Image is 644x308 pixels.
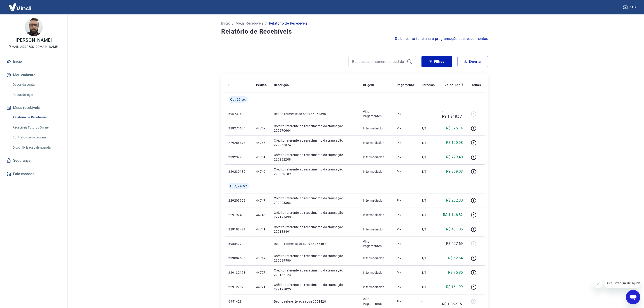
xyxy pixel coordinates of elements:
[446,169,463,174] p: R$ 359,03
[274,138,356,147] p: Crédito referente ao recebimento da transação 229255374
[230,97,246,102] span: Qui, 25 set
[422,299,435,304] p: -
[256,140,267,145] p: 44755
[229,241,249,246] p: 6955407
[458,56,488,67] button: Exportar
[5,57,62,67] a: Início
[363,256,390,260] p: Intermediador
[622,3,639,11] button: Sair
[397,140,414,145] p: Pix
[5,156,62,165] a: Segurança
[422,198,435,203] p: 1/1
[363,198,390,203] p: Intermediador
[229,227,249,232] p: 229188491
[446,227,463,232] p: R$ 401,06
[363,83,374,87] p: Origem
[256,270,267,275] p: 44727
[446,198,463,203] p: R$ 262,30
[5,70,62,80] button: Meu cadastro
[229,126,249,131] p: 229270604
[229,213,249,217] p: 229197430
[605,278,640,288] iframe: Mensagem da empresa
[265,21,267,26] p: /
[274,283,356,292] p: Crédito referente ao recebimento da transação 229127025
[3,3,38,7] span: Olá! Precisa de ajuda?
[422,112,435,116] p: -
[422,56,452,67] button: Filtros
[442,296,463,307] p: -R$ 1.852,35
[9,44,59,49] p: [EMAIL_ADDRESS][DOMAIN_NAME]
[5,169,62,179] a: Fale conosco
[229,198,249,203] p: 229203303
[422,213,435,217] p: 1/1
[422,241,435,246] p: -
[363,109,390,118] p: Vindi Pagamentos
[363,126,390,131] p: Intermediador
[422,285,435,289] p: 1/1
[397,270,414,275] p: Pix
[422,227,435,232] p: 1/1
[16,38,52,43] p: [PERSON_NAME]
[594,279,603,288] iframe: Fechar mensagem
[397,83,414,87] p: Pagamento
[395,36,488,41] a: Saiba como funciona a programação dos recebimentos
[397,285,414,289] p: Pix
[363,285,390,289] p: Intermediador
[397,299,414,304] p: Pix
[256,256,267,260] p: 44719
[363,227,390,232] p: Intermediador
[363,169,390,174] p: Intermediador
[229,155,249,159] p: 229232208
[11,90,62,99] a: Dados de login
[422,270,435,275] p: 1/1
[256,285,267,289] p: 44721
[274,225,356,234] p: Crédito referente ao recebimento da transação 229188491
[442,108,463,119] p: -R$ 1.948,67
[446,140,463,145] p: R$ 120,98
[446,284,463,290] p: R$ 161,99
[363,140,390,145] p: Intermediador
[274,167,356,176] p: Crédito referente ao recebimento da transação 229230189
[397,227,414,232] p: Pix
[274,124,356,133] p: Crédito referente ao recebimento da transação 229270604
[363,239,390,248] p: Vindi Pagamentos
[397,126,414,131] p: Pix
[397,155,414,159] p: Pix
[422,169,435,174] p: 1/1
[397,198,414,203] p: Pix
[448,255,463,261] p: R$ 62,64
[397,169,414,174] p: Pix
[229,169,249,174] p: 229230189
[397,213,414,217] p: Pix
[363,155,390,159] p: Intermediador
[274,268,356,277] p: Crédito referente ao recebimento da transação 229132123
[256,169,267,174] p: 44749
[363,270,390,275] p: Intermediador
[256,155,267,159] p: 44751
[363,297,390,306] p: Vindi Pagamentos
[397,256,414,260] p: Pix
[422,155,435,159] p: 1/1
[5,0,35,14] img: Vindi
[422,83,435,87] p: Parcelas
[274,210,356,219] p: Crédito referente ao recebimento da transação 229197430
[352,58,405,65] input: Busque pelo número do pedido
[626,290,640,304] iframe: Botão para abrir a janela de mensagens
[269,21,308,26] p: Relatório de Recebíveis
[230,184,247,188] span: Qua, 24 set
[11,80,62,89] a: Dados da conta
[274,299,356,304] p: Débito referente ao saque 6951428
[229,256,249,260] p: 229089586
[397,241,414,246] p: Pix
[363,213,390,217] p: Intermediador
[445,241,463,246] p: -R$ 427,69
[274,241,356,246] p: Débito referente ao saque 6955407
[443,212,463,218] p: R$ 1.146,82
[274,196,356,205] p: Crédito referente ao recebimento da transação 229203303
[256,83,267,87] p: Pedido
[470,83,481,87] p: Tarifas
[232,21,234,26] p: /
[221,27,488,36] h4: Relatório de Recebíveis
[448,270,463,275] p: R$ 75,85
[229,140,249,145] p: 229255374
